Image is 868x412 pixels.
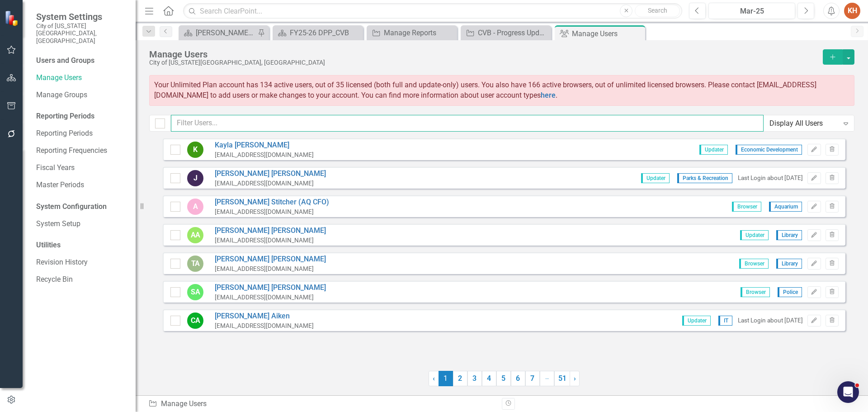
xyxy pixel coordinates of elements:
[36,146,127,156] a: Reporting Frequencies
[641,173,670,183] span: Updater
[776,259,802,269] span: Library
[635,5,680,17] button: Search
[36,275,127,285] a: Recycle Bin
[36,180,127,190] a: Master Periods
[183,3,682,19] input: Search ClearPoint...
[837,381,859,403] iframe: Intercom live chat
[574,374,576,383] span: ›
[196,27,255,38] div: [PERSON_NAME]'s Home
[154,81,816,99] span: Your Unlimited Plan account has 134 active users, out of 35 licensed (both full and update-only) ...
[187,142,203,158] div: K
[187,170,203,186] div: J
[36,128,127,139] a: Reporting Periods
[187,256,203,272] div: TA
[844,3,860,19] button: KH
[732,202,761,212] span: Browser
[215,197,329,208] a: [PERSON_NAME] Stitcher (AQ CFO)
[215,236,326,245] div: [EMAIL_ADDRESS][DOMAIN_NAME]
[36,257,127,268] a: Revision History
[439,371,453,386] span: 1
[738,316,803,325] div: Last Login about [DATE]
[215,208,329,216] div: [EMAIL_ADDRESS][DOMAIN_NAME]
[699,145,728,155] span: Updater
[736,145,802,155] span: Economic Development
[648,7,667,14] span: Search
[148,399,495,409] div: Manage Users
[215,140,314,151] a: Kayla [PERSON_NAME]
[467,371,482,386] a: 3
[496,371,511,386] a: 5
[433,374,435,383] span: ‹
[718,316,732,326] span: IT
[290,27,361,38] div: FY25-26 DPP_CVB
[187,199,203,215] div: A
[215,293,326,302] div: [EMAIL_ADDRESS][DOMAIN_NAME]
[511,371,525,386] a: 6
[708,3,795,19] button: Mar-25
[769,118,839,128] div: Display All Users
[384,27,455,38] div: Manage Reports
[36,219,127,229] a: System Setup
[149,49,818,59] div: Manage Users
[215,226,326,236] a: [PERSON_NAME] [PERSON_NAME]
[215,151,314,159] div: [EMAIL_ADDRESS][DOMAIN_NAME]
[738,174,803,182] div: Last Login about [DATE]
[453,371,467,386] a: 2
[36,11,127,22] span: System Settings
[215,265,326,273] div: [EMAIL_ADDRESS][DOMAIN_NAME]
[541,91,556,99] a: here
[149,59,818,66] div: City of [US_STATE][GEOGRAPHIC_DATA], [GEOGRAPHIC_DATA]
[36,163,127,173] a: Fiscal Years
[275,27,361,38] a: FY25-26 DPP_CVB
[36,240,127,251] div: Utilities
[739,259,769,269] span: Browser
[776,230,802,240] span: Library
[740,230,769,240] span: Updater
[525,371,540,386] a: 7
[215,322,314,330] div: [EMAIL_ADDRESS][DOMAIN_NAME]
[181,27,255,38] a: [PERSON_NAME]'s Home
[682,316,711,326] span: Updater
[187,313,203,329] div: CA
[36,90,127,100] a: Manage Groups
[369,27,455,38] a: Manage Reports
[36,111,127,122] div: Reporting Periods
[554,371,570,386] a: 51
[36,73,127,83] a: Manage Users
[215,254,326,265] a: [PERSON_NAME] [PERSON_NAME]
[712,6,792,17] div: Mar-25
[5,10,20,26] img: ClearPoint Strategy
[171,115,764,132] input: Filter Users...
[778,287,802,297] span: Police
[36,56,127,66] div: Users and Groups
[215,283,326,293] a: [PERSON_NAME] [PERSON_NAME]
[215,169,326,179] a: [PERSON_NAME] [PERSON_NAME]
[478,27,549,38] div: CVB - Progress Update Report
[741,287,770,297] span: Browser
[215,179,326,188] div: [EMAIL_ADDRESS][DOMAIN_NAME]
[769,202,802,212] span: Aquarium
[572,28,643,39] div: Manage Users
[677,173,732,183] span: Parks & Recreation
[187,284,203,300] div: SA
[463,27,549,38] a: CVB - Progress Update Report
[187,227,203,243] div: AA
[36,22,127,44] small: City of [US_STATE][GEOGRAPHIC_DATA], [GEOGRAPHIC_DATA]
[482,371,496,386] a: 4
[36,202,127,212] div: System Configuration
[215,311,314,322] a: [PERSON_NAME] Aiken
